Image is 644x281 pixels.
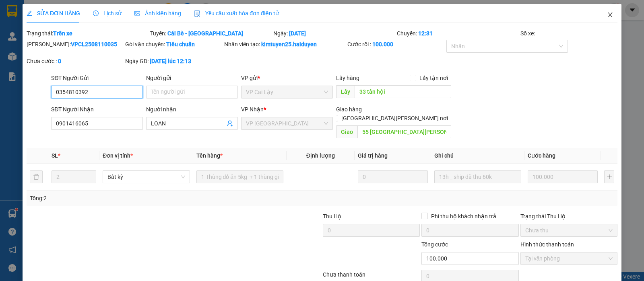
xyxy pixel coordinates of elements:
span: SỬA ĐƠN HÀNG [27,10,80,16]
span: Giao hàng [336,106,362,113]
div: Người nhận [146,105,238,114]
button: plus [604,170,614,183]
label: Hình thức thanh toán [520,241,574,248]
div: SĐT Người Nhận [51,105,143,114]
input: Dọc đường [355,85,452,98]
input: Ghi Chú [434,170,521,183]
div: [PERSON_NAME]: [27,40,124,49]
b: Tiêu chuẩn [166,41,195,47]
span: Bất kỳ [107,171,185,183]
span: Lấy hàng [336,75,359,81]
div: Chưa cước : [27,57,124,66]
div: Gói vận chuyển: [125,40,222,49]
div: Cước rồi : [347,40,444,49]
span: Thu Hộ [323,213,341,219]
span: [GEOGRAPHIC_DATA][PERSON_NAME] nơi [338,114,451,123]
span: picture [134,10,140,16]
span: Cước hàng [528,152,555,159]
div: Số xe: [520,29,618,38]
div: Tuyến: [149,29,273,38]
input: VD: Bàn, Ghế [196,170,283,183]
span: close [607,12,613,18]
b: Cái Bè - [GEOGRAPHIC_DATA] [167,30,243,37]
div: VP gửi [241,74,333,82]
span: Phí thu hộ khách nhận trả [428,212,500,221]
b: kimtuyen25.haiduyen [261,41,317,47]
b: 0 [58,58,61,64]
th: Ghi chú [431,148,524,164]
b: [DATE] lúc 12:13 [150,58,191,64]
span: Lấy [336,85,355,98]
div: Nhân viên tạo: [224,40,346,49]
span: user-add [227,120,233,127]
span: Chưa thu [525,224,613,236]
div: Ngày GD: [125,57,222,66]
span: Giao [336,125,357,138]
b: 12:31 [418,30,433,37]
span: Giá trị hàng [358,152,388,159]
span: Ảnh kiện hàng [134,10,181,16]
div: Chuyến: [396,29,520,38]
b: [DATE] [289,30,306,37]
span: Định lượng [306,152,335,159]
span: Yêu cầu xuất hóa đơn điện tử [194,10,279,16]
span: edit [27,10,32,16]
input: 0 [358,170,428,183]
b: VPCL2508110035 [71,41,117,47]
span: Tổng cước [421,241,448,248]
div: SĐT Người Gửi [51,74,143,82]
span: SL [52,152,58,159]
span: Tại văn phòng [525,252,613,265]
b: Trên xe [53,30,72,37]
span: VP Sài Gòn [246,117,328,129]
span: VP Nhận [241,106,264,113]
input: 0 [528,170,598,183]
img: icon [194,10,200,17]
b: 100.000 [372,41,393,47]
span: VP Cai Lậy [246,86,328,98]
input: Dọc đường [357,125,452,138]
span: Đơn vị tính [103,152,133,159]
div: Trạng thái: [26,29,149,38]
div: Trạng thái Thu Hộ [520,212,617,221]
span: Lấy tận nơi [416,74,451,82]
div: Tổng: 2 [30,194,249,203]
span: clock-circle [93,10,99,16]
button: Close [599,4,621,27]
span: Lịch sử [93,10,122,16]
div: Ngày: [272,29,396,38]
span: Tên hàng [196,152,223,159]
button: delete [30,170,43,183]
div: Người gửi [146,74,238,82]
